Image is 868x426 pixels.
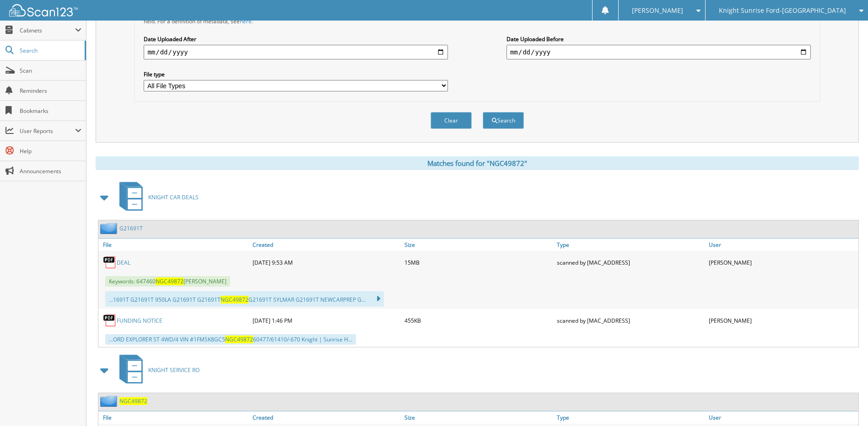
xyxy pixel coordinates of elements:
[98,239,250,251] a: File
[103,256,117,269] img: PDF.png
[117,259,130,266] a: DEAL
[706,239,858,251] a: User
[100,223,119,234] img: folder2.png
[20,167,81,175] span: Announcements
[148,193,199,201] span: KNIGHT CAR DEALS
[20,27,75,34] span: Cabinets
[114,352,199,388] a: KNIGHT SERVICE RO
[144,45,448,59] input: start
[20,47,80,54] span: Search
[20,127,75,135] span: User Reports
[719,8,846,13] span: Knight Sunrise Ford-[GEOGRAPHIC_DATA]
[20,107,81,115] span: Bookmarks
[402,239,554,251] a: Size
[402,311,554,330] div: 455KB
[20,67,81,75] span: Scan
[402,253,554,272] div: 15MB
[402,411,554,424] a: Size
[250,411,402,424] a: Created
[105,276,230,287] span: Keywords: 647460 [PERSON_NAME]
[483,112,524,129] button: Search
[507,45,811,59] input: end
[148,366,199,374] span: KNIGHT SERVICE RO
[20,87,81,95] span: Reminders
[144,35,448,43] label: Date Uploaded After
[431,112,472,129] button: Clear
[555,253,706,272] div: scanned by [MAC_ADDRESS]
[156,277,183,285] span: NGC49872
[632,8,683,13] span: [PERSON_NAME]
[555,311,706,330] div: scanned by [MAC_ADDRESS]
[105,291,384,307] div: ...1691T G21691T 950LA G21691T G21691T G21691T SYLMAR G21691T NEWCARPREP G...
[250,239,402,251] a: Created
[98,411,250,424] a: File
[100,395,119,407] img: folder2.png
[9,4,78,16] img: scan123-logo-white.svg
[114,179,199,215] a: KNIGHT CAR DEALS
[822,382,868,426] iframe: Chat Widget
[507,35,811,43] label: Date Uploaded Before
[144,70,448,78] label: File type
[103,314,117,327] img: PDF.png
[250,253,402,272] div: [DATE] 9:53 AM
[250,311,402,330] div: [DATE] 1:46 PM
[20,147,81,155] span: Help
[117,317,162,325] a: FUNDING NOTICE
[555,411,706,424] a: Type
[706,311,858,330] div: [PERSON_NAME]
[119,397,147,405] a: NGC49872
[221,296,248,304] span: NGC49872
[706,253,858,272] div: [PERSON_NAME]
[96,156,859,170] div: Matches found for "NGC49872"
[555,239,706,251] a: Type
[706,411,858,424] a: User
[119,224,143,232] a: G21691T
[225,335,253,343] span: NGC49872
[240,17,252,25] a: here
[105,334,356,345] div: ...ORD EXPLORER ST 4WD/4 VIN #1FMSK8GC5 60477/61410/-670 Knight | Sunrise H...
